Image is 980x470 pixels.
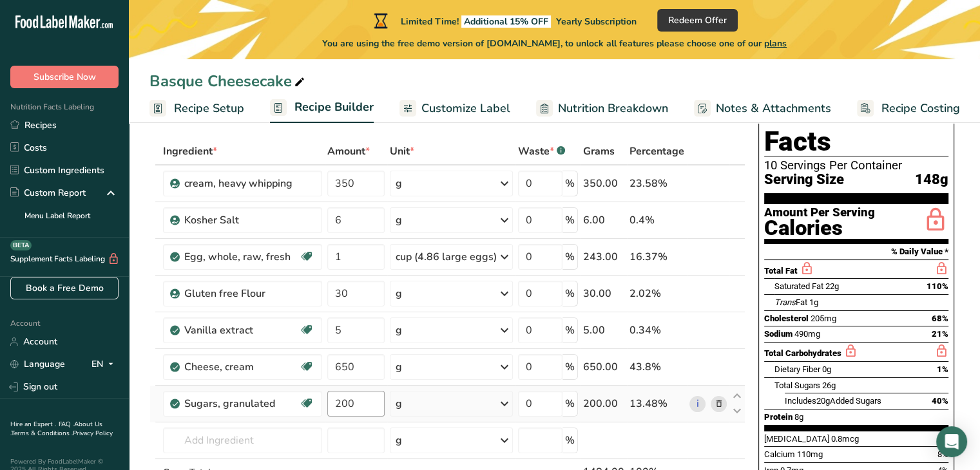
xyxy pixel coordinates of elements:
span: 0.8mcg [831,434,859,444]
div: Custom Report [10,186,86,200]
span: 26g [822,381,836,390]
div: Egg, whole, raw, fresh [184,249,298,265]
div: 30.00 [583,286,624,301]
div: 2.02% [629,286,684,301]
i: Trans [774,297,796,307]
div: g [396,323,402,338]
div: Amount Per Serving [764,207,875,219]
span: Percentage [629,144,684,159]
div: Open Intercom Messenger [936,426,967,457]
span: Ingredient [163,144,217,159]
div: 5.00 [583,323,624,338]
div: Calories [764,219,875,238]
span: 110% [927,281,948,291]
span: Recipe Builder [294,99,374,116]
div: EN [91,357,119,372]
span: Cholesterol [764,314,809,323]
span: Dietary Fiber [774,364,820,374]
a: Notes & Attachments [694,94,831,123]
span: Notes & Attachments [716,100,831,117]
section: % Daily Value * [764,244,948,259]
span: 22g [825,281,839,291]
a: i [689,396,706,412]
div: 23.58% [629,176,684,191]
span: Total Sugars [774,381,820,390]
div: 650.00 [583,359,624,375]
div: Basque Cheesecake [149,70,307,93]
div: Vanilla extract [184,323,298,338]
span: 110mg [797,449,823,459]
span: Redeem Offer [668,14,727,27]
a: Customize Label [399,94,510,123]
span: 21% [932,329,948,339]
div: Gluten free Flour [184,286,314,301]
span: Unit [390,144,414,159]
span: Customize Label [421,100,510,117]
div: Kosher Salt [184,212,314,228]
button: Subscribe Now [10,66,119,88]
span: Subscribe Now [34,70,96,84]
a: Language [10,353,65,375]
a: Terms & Conditions . [11,429,73,438]
div: g [396,396,402,411]
span: Saturated Fat [774,281,823,291]
span: 8g [794,412,803,422]
div: g [396,212,402,228]
span: Fat [774,297,807,307]
a: Book a Free Demo [10,277,119,299]
span: 68% [932,314,948,323]
div: g [396,433,402,448]
div: 350.00 [583,176,624,191]
a: FAQ . [59,420,74,429]
div: 6.00 [583,212,624,228]
span: Sodium [764,329,793,339]
span: Amount [327,144,370,159]
a: Hire an Expert . [10,420,56,429]
span: 490mg [794,329,820,339]
div: 43.8% [629,359,684,375]
span: Additional 15% OFF [461,15,551,28]
div: Waste [518,144,565,159]
div: 16.37% [629,249,684,265]
div: cream, heavy whipping [184,176,314,191]
div: g [396,359,402,375]
span: Includes Added Sugars [785,396,881,406]
span: plans [764,37,787,50]
span: 1g [809,297,818,307]
span: Calcium [764,449,795,459]
div: 10 Servings Per Container [764,159,948,172]
span: 20g [816,396,830,406]
span: Total Carbohydrates [764,348,841,358]
div: BETA [10,240,32,250]
div: 13.48% [629,396,684,411]
div: Cheese, cream [184,359,298,375]
span: You are using the free demo version of [DOMAIN_NAME], to unlock all features please choose one of... [322,37,787,50]
span: 40% [932,396,948,406]
a: About Us . [10,420,102,438]
div: 0.4% [629,212,684,228]
span: 1% [937,364,948,374]
span: Serving Size [764,172,844,188]
span: Yearly Subscription [556,15,637,28]
button: Redeem Offer [657,9,738,32]
div: Limited Time! [371,13,637,28]
span: Recipe Setup [174,100,244,117]
div: cup (4.86 large eggs) [396,249,497,265]
a: Recipe Costing [857,94,960,123]
span: Grams [583,144,615,159]
span: 0g [822,364,831,374]
input: Add Ingredient [163,428,322,453]
div: Sugars, granulated [184,396,298,411]
a: Recipe Builder [270,93,374,124]
a: Nutrition Breakdown [536,94,668,123]
span: Nutrition Breakdown [558,100,668,117]
div: g [396,176,402,191]
div: g [396,286,402,301]
h1: Nutrition Facts [764,97,948,156]
div: 0.34% [629,323,684,338]
span: Protein [764,412,793,422]
span: Total Fat [764,266,798,276]
div: 200.00 [583,396,624,411]
div: 243.00 [583,249,624,265]
span: Recipe Costing [881,100,960,117]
